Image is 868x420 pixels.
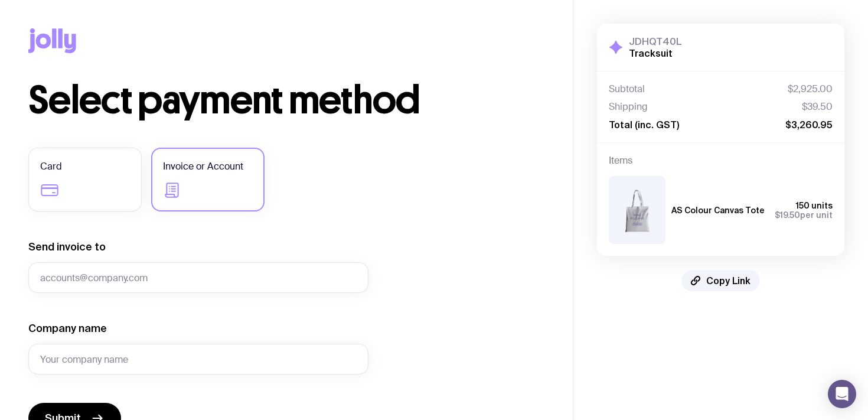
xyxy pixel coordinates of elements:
h3: AS Colour Canvas Tote [671,206,765,215]
button: Copy Link [681,270,760,291]
span: $19.50 [775,210,800,220]
h1: Select payment method [28,82,544,119]
label: Company name [28,321,107,336]
span: $3,260.95 [785,119,833,131]
div: Open Intercom Messenger [828,380,856,408]
span: Card [40,159,62,174]
h3: JDHQT40L [629,35,681,47]
h2: Tracksuit [629,47,681,59]
span: Copy Link [706,275,750,286]
input: Your company name [28,344,368,375]
span: Total (inc. GST) [609,119,679,131]
h4: Items [609,155,833,167]
input: accounts@company.com [28,262,368,293]
span: $39.50 [802,101,833,113]
span: Shipping [609,101,648,113]
span: Invoice or Account [163,159,243,174]
span: per unit [775,210,833,220]
label: Send invoice to [28,240,106,254]
span: $2,925.00 [788,83,833,95]
span: 150 units [796,201,833,210]
span: Subtotal [609,83,645,95]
